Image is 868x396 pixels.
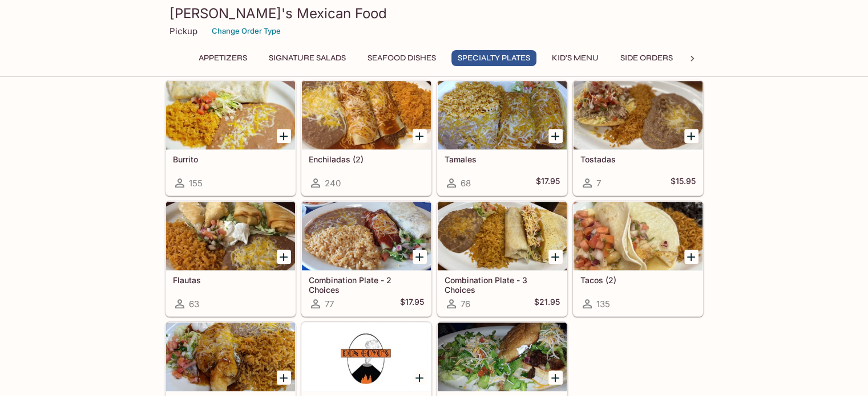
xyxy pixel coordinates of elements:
[302,81,431,149] div: Enchiladas (2)
[461,178,471,189] span: 68
[438,322,567,391] div: Tortas (Mexican Sandwich)
[548,129,563,143] button: Add Tamales
[173,154,288,164] h5: Burrito
[614,50,679,66] button: Side Orders
[438,81,567,149] div: Tamales
[166,322,295,391] div: Chile Rellenos
[671,176,696,190] h5: $15.95
[596,178,601,189] span: 7
[548,370,563,385] button: Add Tortas (Mexican Sandwich)
[263,50,352,66] button: Signature Salads
[536,176,560,190] h5: $17.95
[445,275,560,294] h5: Combination Plate - 3 Choices
[546,50,605,66] button: Kid's Menu
[413,250,427,264] button: Add Combination Plate - 2 Choices
[309,275,424,294] h5: Combination Plate - 2 Choices
[302,322,431,391] div: Quesadillas
[165,80,296,195] a: Burrito155
[596,299,610,309] span: 135
[189,178,203,189] span: 155
[309,154,424,164] h5: Enchiladas (2)
[451,50,536,66] button: Specialty Plates
[438,202,567,270] div: Combination Plate - 3 Choices
[165,201,296,316] a: Flautas63
[413,370,427,385] button: Add Quesadillas
[173,275,288,285] h5: Flautas
[574,81,703,149] div: Tostadas
[573,80,703,195] a: Tostadas7$15.95
[325,178,341,189] span: 240
[302,202,431,270] div: Combination Plate - 2 Choices
[580,275,696,285] h5: Tacos (2)
[534,297,560,311] h5: $21.95
[580,154,696,164] h5: Tostadas
[574,202,703,270] div: Tacos (2)
[461,299,470,309] span: 76
[437,80,567,195] a: Tamales68$17.95
[277,129,291,143] button: Add Burrito
[277,250,291,264] button: Add Flautas
[192,50,253,66] button: Appetizers
[277,370,291,385] button: Add Chile Rellenos
[301,201,431,316] a: Combination Plate - 2 Choices77$17.95
[189,299,199,309] span: 63
[169,26,197,36] p: Pickup
[684,250,699,264] button: Add Tacos (2)
[301,80,431,195] a: Enchiladas (2)240
[325,299,334,309] span: 77
[166,202,295,270] div: Flautas
[166,81,295,149] div: Burrito
[573,201,703,316] a: Tacos (2)135
[169,5,699,22] h3: [PERSON_NAME]'s Mexican Food
[684,129,699,143] button: Add Tostadas
[437,201,567,316] a: Combination Plate - 3 Choices76$21.95
[445,154,560,164] h5: Tamales
[548,250,563,264] button: Add Combination Plate - 3 Choices
[361,50,442,66] button: Seafood Dishes
[413,129,427,143] button: Add Enchiladas (2)
[400,297,424,311] h5: $17.95
[207,22,286,40] button: Change Order Type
